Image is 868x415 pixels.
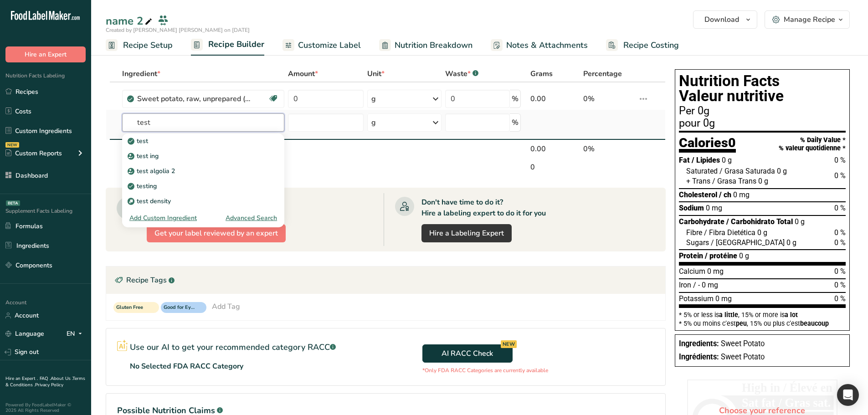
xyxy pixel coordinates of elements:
[679,251,703,260] span: Protein
[130,361,243,372] p: No Selected FDA RACC Category
[40,375,51,382] a: FAQ .
[733,190,750,199] span: 0 mg
[721,339,765,348] span: Sweet Potato
[122,133,284,149] a: test
[722,156,732,164] span: 0 g
[679,73,846,104] h1: Nutrition Facts Valeur nutritive
[129,181,157,191] p: testing
[106,13,154,29] div: name 2
[719,190,731,199] span: / ch
[208,38,264,51] span: Recipe Builder
[530,68,553,79] span: Grams
[122,149,284,164] a: test ing
[679,267,705,276] span: Calcium
[679,353,719,361] span: Ingrédients:
[5,375,85,388] a: Terms & Conditions .
[6,200,20,206] div: BETA
[122,179,284,194] a: testing
[679,106,846,117] div: Per 0g
[679,204,704,212] span: Sodium
[693,281,700,289] span: / -
[715,294,732,303] span: 0 mg
[35,382,63,388] a: Privacy Policy
[719,167,775,175] span: / Grasa Saturada
[679,156,690,164] span: Fat
[707,267,724,276] span: 0 mg
[679,190,717,199] span: Cholesterol
[123,39,173,51] span: Recipe Setup
[679,320,846,327] div: * 5% ou moins c’est , 15% ou plus c’est
[445,68,478,79] div: Waste
[421,224,512,242] a: Hire a Labeling Expert
[800,320,829,327] span: beaucoup
[122,113,284,132] input: Add Ingredient
[288,68,318,79] span: Amount
[422,344,513,363] button: AI RACC Check NEW
[583,68,622,79] span: Percentage
[583,143,634,154] div: 0%
[51,375,72,382] a: About Us .
[212,301,240,312] div: Add Tag
[758,177,768,185] span: 0 g
[5,402,86,413] div: Powered By FoodLabelMaker © 2025 All Rights Reserved
[834,238,846,247] span: 0 %
[491,35,588,56] a: Notes & Attachments
[757,228,767,237] span: 0 g
[128,198,134,205] img: Sub Recipe
[834,281,846,289] span: 0 %
[834,204,846,212] span: 0 %
[530,93,580,104] div: 0.00
[719,311,738,318] span: a little
[226,213,277,223] div: Advanced Search
[692,156,720,164] span: / Lipides
[106,266,665,294] div: Recipe Tags
[129,151,159,161] p: test ing
[379,35,473,56] a: Nutrition Breakdown
[795,217,805,226] span: 0 g
[679,136,736,153] div: Calories
[501,340,517,348] div: NEW
[5,326,44,342] a: Language
[164,304,195,312] span: Good for Eye health1
[395,39,473,51] span: Nutrition Breakdown
[129,136,148,146] p: test
[679,294,714,303] span: Potassium
[739,251,749,260] span: 0 g
[834,267,846,276] span: 0 %
[67,328,86,339] div: EN
[129,196,171,206] p: test density
[422,366,548,374] p: *Only FDA RACC Categories are currently available
[834,171,846,180] span: 0 %
[298,39,361,51] span: Customize Label
[154,228,278,239] span: Get your label reviewed by an expert
[702,281,718,289] span: 0 mg
[116,304,148,312] span: Gluten Free
[129,166,175,176] p: test algolia 2
[679,281,691,289] span: Iron
[705,251,737,260] span: / protéine
[711,238,785,247] span: / [GEOGRAPHIC_DATA]
[693,10,757,29] button: Download
[122,194,284,209] a: Sub Recipe test density
[530,143,580,154] div: 0.00
[282,35,361,56] a: Customize Label
[765,10,850,29] button: Manage Recipe
[122,164,284,179] a: test algolia 2
[728,135,736,150] span: 0
[5,149,62,158] div: Custom Reports
[5,142,19,148] div: NEW
[506,39,588,51] span: Notes & Attachments
[367,68,385,79] span: Unit
[721,353,765,361] span: Sweet Potato
[122,68,160,79] span: Ingredient
[785,311,798,318] span: a lot
[704,14,739,25] span: Download
[147,224,286,242] button: Get your label reviewed by an expert
[106,26,250,34] span: Created by [PERSON_NAME] [PERSON_NAME] on [DATE]
[122,209,284,227] div: Add Custom Ingredient Advanced Search
[106,35,173,56] a: Recipe Setup
[686,177,710,185] span: + Trans
[583,93,634,104] div: 0%
[421,197,546,219] div: Don't have time to do it? Hire a labeling expert to do it for you
[834,228,846,237] span: 0 %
